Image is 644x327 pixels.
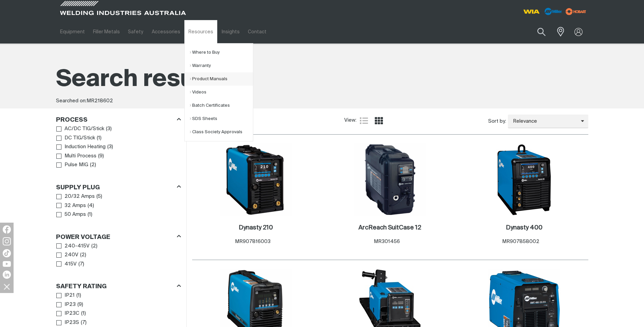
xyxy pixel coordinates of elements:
[87,98,113,103] span: MR218602
[56,251,79,260] a: 240V
[56,291,75,300] a: IP21
[239,225,273,231] h2: Dynasty 210
[190,72,253,86] a: Product Manuals
[65,251,78,259] span: 240V
[56,115,181,124] div: Process
[239,224,273,232] a: Dynasty 210
[56,192,181,219] ul: Supply Plug
[184,43,253,141] ul: Resources Submenu
[184,20,217,44] a: Resources
[190,86,253,99] a: Videos
[65,152,96,160] span: Multi Process
[148,20,184,44] a: Accessories
[65,319,79,327] span: IP23S
[65,143,106,151] span: Induction Heating
[65,202,86,210] span: 32 Amps
[235,239,271,244] span: MR907816003
[488,143,560,216] img: Dynasty 400
[488,118,506,125] span: Sort by:
[1,281,13,292] img: hide socials
[90,161,96,169] span: ( 2 )
[508,118,581,125] span: Relevance
[65,242,90,250] span: 240-415V
[56,152,97,161] a: Multi Process
[3,261,11,267] img: YouTube
[217,20,243,44] a: Insights
[521,24,553,40] input: Product name or item number...
[65,301,76,309] span: IP23
[56,124,105,134] a: AC/DC TIG/Stick
[56,183,181,192] div: Supply Plug
[192,118,344,125] div: 49
[56,20,455,44] nav: Main
[77,301,83,309] span: ( 9 )
[56,210,86,219] a: 50 Amps
[97,134,102,142] span: ( 1 )
[56,242,181,269] ul: Power Voltage
[374,239,400,244] span: MR301456
[244,20,271,44] a: Contact
[3,225,11,234] img: Facebook
[56,242,90,251] a: 240-415V
[106,125,112,133] span: ( 3 )
[344,117,356,124] span: View:
[56,291,181,327] ul: Safety Rating
[56,309,80,318] a: IP23C
[192,113,588,130] section: Product list controls
[96,193,102,201] span: ( 5 )
[506,224,542,232] a: Dynasty 400
[65,260,77,268] span: 415V
[65,125,104,133] span: AC/DC TIG/Stick
[3,271,11,279] img: LinkedIn
[502,239,539,244] span: MR907858002
[190,46,253,59] a: Where to Buy
[65,193,95,201] span: 20/32 Amps
[530,24,553,40] button: Search products
[78,260,84,268] span: ( 7 )
[56,201,86,210] a: 32 Amps
[190,125,253,139] a: Class Society Approvals
[107,143,113,151] span: ( 3 )
[56,65,588,95] h1: Search results
[65,211,86,219] span: 50 Amps
[56,300,76,309] a: IP23
[65,161,88,169] span: Pulse MIG
[56,134,95,143] a: DC TIG/Stick
[506,225,542,231] h2: Dynasty 400
[98,152,104,160] span: ( 9 )
[190,99,253,112] a: Batch Certificates
[56,184,100,192] h3: Supply Plug
[56,160,89,170] a: Pulse MIG
[354,143,426,216] img: ArcReach SuitCase 12
[91,242,97,250] span: ( 2 )
[56,142,106,152] a: Induction Heating
[56,97,588,105] div: Searched on:
[564,6,588,17] img: miller
[65,292,75,299] span: IP21
[358,225,421,231] h2: ArcReach SuitCase 12
[65,310,79,317] span: IP23C
[81,310,86,317] span: ( 1 )
[56,282,181,291] div: Safety Rating
[220,143,292,216] img: Dynasty 210
[88,202,94,210] span: ( 4 )
[56,283,107,291] h3: Safety Rating
[56,20,89,44] a: Equipment
[76,292,81,299] span: ( 1 )
[3,237,11,245] img: Instagram
[89,20,124,44] a: Filler Metals
[190,112,253,125] a: SDS Sheets
[80,251,86,259] span: ( 2 )
[56,124,181,170] ul: Process
[56,234,110,241] h3: Power Voltage
[358,224,421,232] a: ArcReach SuitCase 12
[3,249,11,257] img: TikTok
[190,59,253,72] a: Warranty
[88,211,92,219] span: ( 1 )
[56,116,88,124] h3: Process
[81,319,87,327] span: ( 7 )
[56,192,95,201] a: 20/32 Amps
[65,134,95,142] span: DC TIG/Stick
[360,117,368,125] a: List view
